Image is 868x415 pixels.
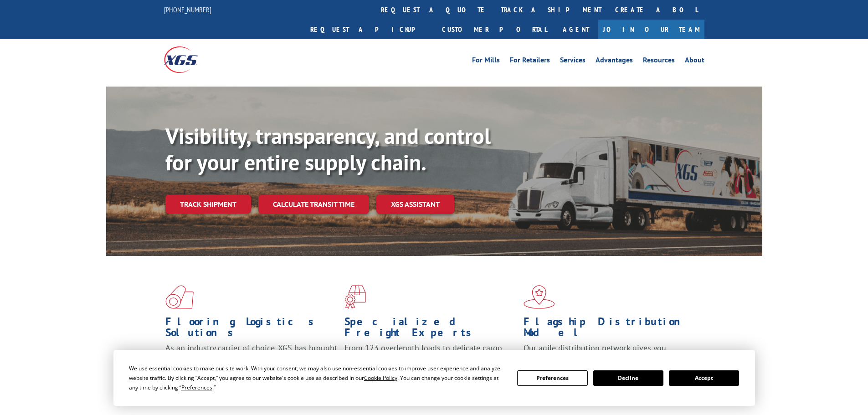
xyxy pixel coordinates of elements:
[643,56,675,67] a: Resources
[113,350,755,406] div: Cookie Consent Prompt
[517,370,587,386] button: Preferences
[165,285,194,309] img: xgs-icon-total-supply-chain-intelligence-red
[344,343,517,383] p: From 123 overlength loads to delicate cargo, our experienced staff knows the best way to move you...
[524,343,691,364] span: Our agile distribution network gives you nationwide inventory management on demand.
[376,195,454,214] a: XGS ASSISTANT
[524,316,696,343] h1: Flagship Distribution Model
[510,56,550,67] a: For Retailers
[344,285,366,309] img: xgs-icon-focused-on-flooring-red
[129,364,506,392] div: We use essential cookies to make our site work. With your consent, we may also use non-essential ...
[165,195,251,214] a: Track shipment
[364,374,397,382] span: Cookie Policy
[258,195,369,214] a: Calculate transit time
[596,56,633,67] a: Advantages
[181,384,212,391] span: Preferences
[669,370,739,386] button: Accept
[164,5,211,14] a: [PHONE_NUMBER]
[598,20,704,39] a: Join Our Team
[560,56,586,67] a: Services
[435,20,554,39] a: Customer Portal
[344,316,517,343] h1: Specialized Freight Experts
[165,316,338,343] h1: Flooring Logistics Solutions
[593,370,663,386] button: Decline
[524,285,555,309] img: xgs-icon-flagship-distribution-model-red
[554,20,598,39] a: Agent
[165,343,337,375] span: As an industry carrier of choice, XGS has brought innovation and dedication to flooring logistics...
[685,56,704,67] a: About
[165,122,491,176] b: Visibility, transparency, and control for your entire supply chain.
[303,20,435,39] a: Request a pickup
[472,56,500,67] a: For Mills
